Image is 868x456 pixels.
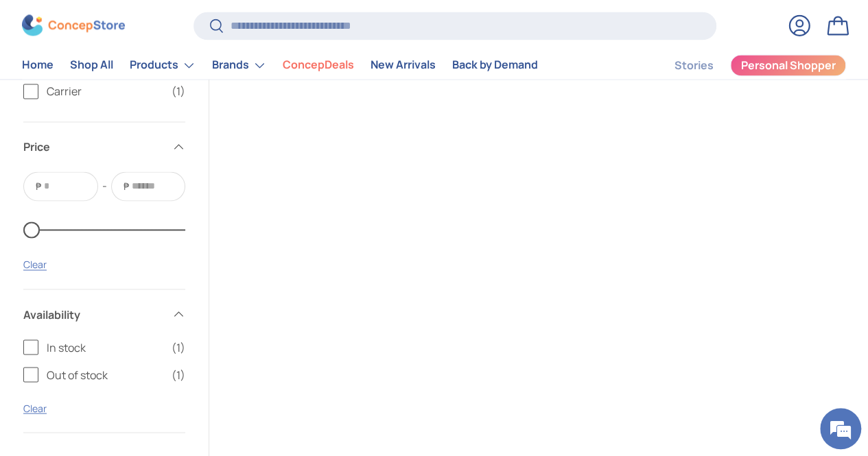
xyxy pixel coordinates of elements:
span: (1) [172,83,185,99]
nav: Secondary [642,51,846,79]
span: (1) [172,366,185,383]
a: New Arrivals [371,52,436,79]
a: Home [22,52,54,79]
span: (1) [172,339,185,355]
summary: Brands [204,51,274,79]
span: Personal Shopper [741,60,836,71]
span: Price [23,139,163,155]
img: ConcepStore [22,15,125,36]
a: Personal Shopper [730,54,846,76]
span: In stock [47,339,163,355]
a: ConcepDeals [283,52,354,79]
span: Availability [23,306,163,322]
nav: Primary [22,51,538,79]
span: We're online! [80,139,189,278]
a: Back by Demand [452,52,538,79]
a: Clear [23,401,47,414]
span: Out of stock [47,366,163,383]
a: Shop All [70,52,113,79]
span: - [102,178,107,194]
div: Minimize live chat window [225,7,258,40]
summary: Availability [23,289,185,339]
a: Stories [675,52,714,79]
span: Carrier [47,83,163,99]
textarea: Type your message and hit 'Enter' [7,307,261,355]
span: ₱ [122,179,130,193]
div: Chat with us now [71,77,231,95]
summary: Products [121,51,204,79]
span: ₱ [34,179,43,193]
summary: Price [23,122,185,171]
a: Clear [23,258,47,271]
